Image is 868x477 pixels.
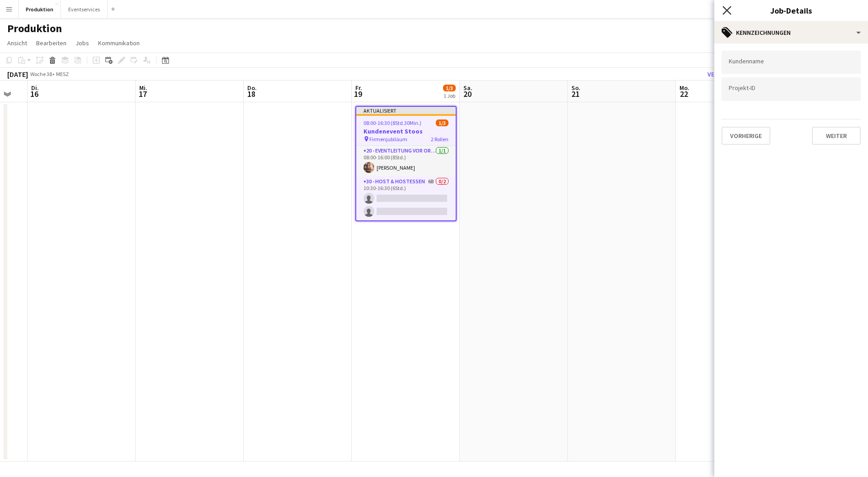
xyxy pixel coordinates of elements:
[246,89,257,99] span: 18
[729,58,854,67] input: Zum Suchen von Kundenkennzeichnungen tippen...
[33,37,70,49] a: Bearbeiten
[462,89,472,99] span: 20
[436,119,448,126] span: 1/3
[722,127,770,145] button: Vorherige
[72,37,93,49] a: Jobs
[98,39,140,47] span: Kommunikation
[19,0,61,18] button: Produktion
[356,127,456,135] h3: Kundenevent Stoos
[139,84,147,92] span: Mi.
[30,89,39,99] span: 16
[714,22,868,43] div: Kennzeichnungen
[247,84,257,92] span: Do.
[7,22,62,35] h1: Produktion
[94,37,143,49] a: Kommunikation
[61,0,108,18] button: Eventservices
[369,136,407,143] span: Firmenjubiläum
[7,39,27,47] span: Ansicht
[679,84,689,92] span: Mo.
[138,89,147,99] span: 17
[443,92,455,99] div: 1 Job
[7,70,28,79] div: [DATE]
[356,176,456,220] app-card-role: 30 - Host & Hostessen6B0/210:30-16:30 (6Std.)
[443,85,456,91] span: 1/3
[354,89,362,99] span: 19
[356,107,456,114] div: Aktualisiert
[431,136,448,143] span: 2 Rollen
[812,127,861,145] button: Weiter
[56,71,69,77] div: MESZ
[30,71,52,77] span: Woche 38
[75,39,89,47] span: Jobs
[704,68,791,80] button: Veröffentlichen Sie 1 Job
[356,146,456,176] app-card-role: 20 - Eventleitung vor Ort (ZP)1/108:00-16:00 (8Std.)[PERSON_NAME]
[4,37,31,49] a: Ansicht
[570,89,580,99] span: 21
[36,39,66,47] span: Bearbeiten
[355,106,457,221] app-job-card: Aktualisiert08:00-16:30 (8Std.30Min.)1/3Kundenevent Stoos Firmenjubiläum2 Rollen20 - Eventleitung...
[571,84,580,92] span: So.
[729,85,854,93] input: Zum Suchen von Projekt-ID-Kennzeichnungen tippen...
[714,5,868,16] h3: Job-Details
[363,119,421,126] span: 08:00-16:30 (8Std.30Min.)
[355,84,362,92] span: Fr.
[31,84,39,92] span: Di.
[678,89,689,99] span: 22
[463,84,472,92] span: Sa.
